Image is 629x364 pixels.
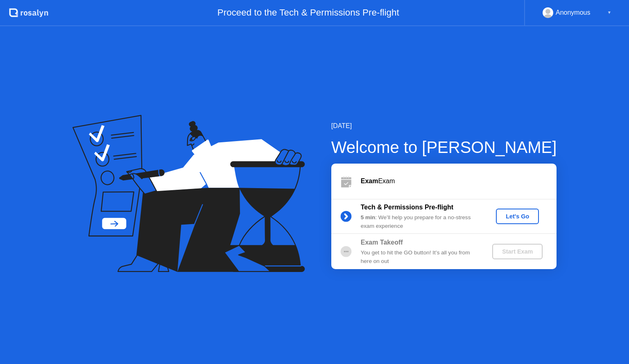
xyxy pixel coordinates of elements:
div: Start Exam [496,248,539,255]
div: You get to hit the GO button! It’s all you from here on out [361,249,479,265]
b: 5 min [361,214,376,220]
b: Tech & Permissions Pre-flight [361,204,453,211]
div: Welcome to [PERSON_NAME] [331,135,557,160]
div: ▼ [607,7,611,18]
div: Exam [361,176,557,186]
b: Exam [361,178,378,184]
div: Anonymous [556,7,591,18]
div: [DATE] [331,121,557,131]
button: Start Exam [492,244,543,259]
div: Let's Go [499,213,536,220]
button: Let's Go [496,209,539,224]
div: : We’ll help you prepare for a no-stress exam experience [361,213,479,230]
b: Exam Takeoff [361,239,403,246]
